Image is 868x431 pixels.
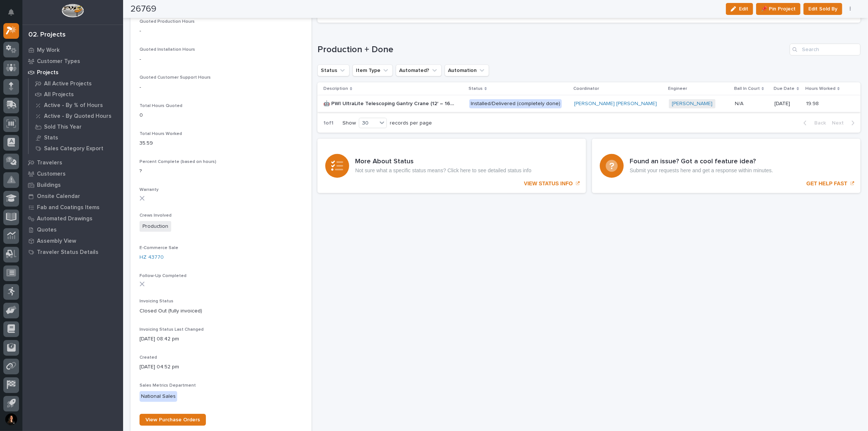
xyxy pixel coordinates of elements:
span: Invoicing Status [140,299,173,303]
input: Search [790,44,861,56]
span: Edit Sold By [808,4,837,13]
a: Customer Types [22,56,123,67]
div: Notifications [9,9,19,21]
p: Buildings [37,182,61,189]
button: Edit Sold By [803,3,842,15]
p: Assembly View [37,238,76,245]
p: 0 [140,111,303,119]
p: Active - By % of Hours [44,102,103,109]
p: Coordinator [573,85,599,93]
span: Quoted Installation Hours [140,47,195,52]
p: Customer Types [37,58,80,65]
a: Projects [22,67,123,78]
button: 📌 Pin Project [756,3,800,15]
button: Automated? [396,65,442,76]
p: 19.98 [806,99,820,107]
p: Hours Worked [805,85,836,93]
span: Quoted Customer Support Hours [140,75,211,80]
a: Onsite Calendar [22,191,123,202]
p: Sold This Year [44,124,82,130]
p: 35.59 [140,139,303,147]
p: ? [140,167,303,175]
p: Status [469,85,483,93]
p: [DATE] 04:52 pm [140,363,303,371]
button: Notifications [3,4,19,20]
h1: Production + Done [317,44,787,55]
a: Buildings [22,179,123,191]
a: GET HELP FAST [592,139,861,193]
a: Assembly View [22,235,123,246]
p: Automated Drawings [37,215,93,222]
a: Sales Category Export [29,143,123,154]
p: - [140,56,303,63]
p: N/A [735,99,745,107]
p: Due Date [774,85,795,93]
span: Total Hours Quoted [140,104,182,108]
span: Production [140,221,171,232]
p: Fab and Coatings Items [37,204,100,211]
button: Next [829,120,861,126]
button: Status [317,65,350,76]
p: Sales Category Export [44,145,103,152]
p: Customers [37,171,66,177]
a: Active - By % of Hours [29,100,123,110]
a: Sold This Year [29,122,123,132]
span: View Purchase Orders [145,417,200,422]
button: Item Type [352,65,393,76]
p: Travelers [37,160,62,166]
p: Quotes [37,227,57,233]
a: VIEW STATUS INFO [317,139,586,193]
a: All Active Projects [29,78,123,89]
a: Stats [29,132,123,143]
button: users-avatar [3,412,19,427]
span: Edit [739,6,748,12]
div: National Sales [140,391,177,402]
a: Traveler Status Details [22,246,123,258]
a: View Purchase Orders [140,414,206,426]
span: Next [832,120,848,126]
span: Quoted Production Hours [140,19,195,24]
tr: 🤖 PWI UltraLite Telescoping Gantry Crane (12' – 16' HUB Range)🤖 PWI UltraLite Telescoping Gantry ... [317,95,861,112]
p: Closed Out (fully invoiced) [140,307,303,315]
p: My Work [37,47,60,54]
a: HZ 43770 [140,254,164,261]
img: Workspace Logo [62,4,84,18]
h3: Found an issue? Got a cool feature idea? [630,158,773,166]
p: 1 of 1 [317,114,339,132]
div: 02. Projects [28,31,66,39]
p: - [140,27,303,35]
span: Follow-Up Completed [140,274,187,278]
p: Engineer [668,85,687,93]
span: Sales Metrics Department [140,383,196,388]
p: Active - By Quoted Hours [44,113,112,120]
span: Back [810,120,826,126]
p: - [140,84,303,91]
a: All Projects [29,89,123,100]
button: Edit [726,3,753,15]
p: GET HELP FAST [806,180,847,187]
a: Quotes [22,224,123,235]
p: Stats [44,135,58,141]
p: Description [323,85,348,93]
p: 🤖 PWI UltraLite Telescoping Gantry Crane (12' – 16' HUB Range) [323,99,455,107]
a: [PERSON_NAME] [PERSON_NAME] [574,101,657,107]
p: All Projects [44,91,74,98]
p: Show [342,120,356,126]
span: Percent Complete (based on hours) [140,160,216,164]
h3: More About Status [355,158,531,166]
p: Traveler Status Details [37,249,98,256]
h2: 26769 [131,4,156,15]
a: [PERSON_NAME] [672,101,712,107]
button: Back [798,120,829,126]
a: Travelers [22,157,123,168]
span: Invoicing Status Last Changed [140,327,204,332]
span: E-Commerce Sale [140,246,178,250]
p: Not sure what a specific status means? Click here to see detailed status info [355,167,531,174]
div: Installed/Delivered (completely done) [469,99,562,108]
a: Fab and Coatings Items [22,202,123,213]
span: Crews Involved [140,213,172,218]
button: Automation [445,65,489,76]
p: [DATE] 08:42 pm [140,335,303,343]
span: Created [140,355,157,360]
